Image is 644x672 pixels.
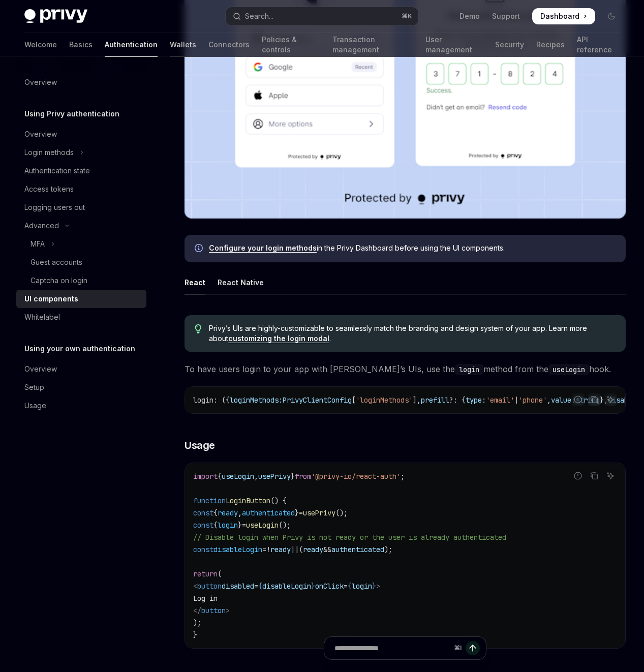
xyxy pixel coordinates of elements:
div: Overview [24,128,57,140]
span: const [193,545,213,554]
span: Log in [193,594,218,603]
div: MFA [30,238,45,250]
span: function [193,496,226,505]
span: ); [193,618,201,627]
span: { [348,582,352,591]
a: Recipes [536,33,565,57]
span: </ [193,606,201,615]
div: Setup [24,381,44,393]
button: Send message [466,641,480,655]
code: useLogin [548,364,589,375]
span: } [291,472,295,481]
span: Usage [185,438,215,452]
div: Whitelabel [24,311,60,323]
span: ; [401,472,405,481]
div: React Native [218,270,264,294]
span: 'email' [486,395,514,405]
span: LoginButton [226,496,270,505]
span: const [193,508,213,517]
a: Dashboard [532,8,595,24]
div: Access tokens [24,183,74,195]
span: Dashboard [540,11,579,21]
a: Security [495,33,524,57]
button: Toggle Advanced section [16,217,146,235]
svg: Tip [195,324,202,333]
span: [ [352,395,356,405]
a: Guest accounts [16,253,146,271]
span: disabled [222,582,254,591]
span: } [372,582,376,591]
button: Ask AI [604,469,617,482]
span: 'loginMethods' [356,395,413,405]
a: Access tokens [16,180,146,198]
span: ], [413,395,421,405]
span: || [291,545,299,554]
span: button [201,606,226,615]
span: loginMethods [230,395,279,405]
div: Login methods [24,146,74,159]
span: < [193,582,197,591]
span: disableLogin [213,545,262,554]
a: UI components [16,290,146,308]
a: Connectors [208,33,250,57]
span: ⌘ K [402,12,412,20]
span: import [193,472,218,481]
input: Ask a question... [334,637,450,659]
span: ready [303,545,323,554]
img: dark logo [24,9,87,23]
h5: Using Privy authentication [24,108,119,120]
span: ); [384,545,392,554]
span: in the Privy Dashboard before using the UI components. [209,243,616,253]
span: } [193,630,197,639]
span: , [254,472,258,481]
button: Open search [226,7,419,25]
a: Wallets [170,33,196,57]
span: login [352,582,372,591]
span: { [218,472,222,481]
div: UI components [24,293,78,305]
span: { [213,508,218,517]
span: login [218,521,238,530]
span: = [344,582,348,591]
div: Guest accounts [30,256,82,268]
a: Overview [16,360,146,378]
a: Whitelabel [16,308,146,326]
span: , [238,508,242,517]
span: () { [270,496,287,505]
span: > [376,582,380,591]
span: } [295,508,299,517]
span: = [299,508,303,517]
a: Overview [16,125,146,143]
span: authenticated [242,508,295,517]
span: ( [299,545,303,554]
span: value [551,395,571,405]
a: User management [425,33,483,57]
a: Support [492,11,520,21]
a: Demo [459,11,480,21]
span: PrivyClientConfig [283,395,352,405]
span: { [258,582,262,591]
span: && [323,545,331,554]
a: Logging users out [16,198,146,217]
a: customizing the login modal [228,334,329,343]
button: Toggle Login methods section [16,143,146,162]
a: Authentication [105,33,158,57]
span: } [311,582,315,591]
span: authenticated [331,545,384,554]
div: Authentication state [24,165,90,177]
div: Overview [24,76,57,88]
span: useLogin [222,472,254,481]
span: from [295,472,311,481]
a: Policies & controls [262,33,320,57]
div: React [185,270,205,294]
button: Toggle dark mode [603,8,620,24]
span: = [254,582,258,591]
a: Transaction management [332,33,413,57]
span: To have users login to your app with [PERSON_NAME]’s UIs, use the method from the hook. [185,362,626,376]
a: Overview [16,73,146,91]
a: Basics [69,33,93,57]
a: Captcha on login [16,271,146,290]
span: ready [218,508,238,517]
span: prefill [421,395,449,405]
button: Toggle MFA section [16,235,146,253]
